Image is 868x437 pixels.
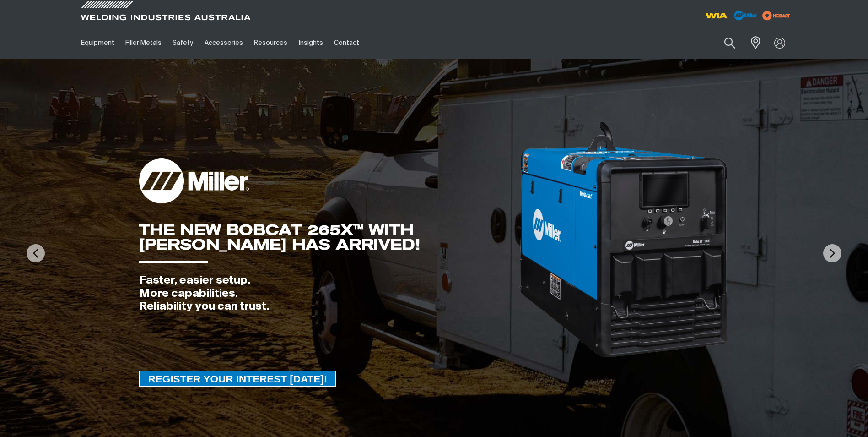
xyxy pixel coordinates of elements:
[139,274,519,313] div: Faster, easier setup. More capabilities. Reliability you can trust.
[714,32,745,54] button: Search products
[823,244,841,262] img: NextArrow
[139,371,337,387] a: REGISTER YOUR INTEREST TODAY!
[167,27,199,59] a: Safety
[760,9,793,22] img: miller
[27,244,45,262] img: PrevArrow
[120,27,167,59] a: Filler Metals
[702,32,745,54] input: Product name or item number...
[329,27,365,59] a: Contact
[293,27,328,59] a: Insights
[75,27,614,59] nav: Main
[75,27,120,59] a: Equipment
[140,371,336,387] span: REGISTER YOUR INTEREST [DATE]!
[139,223,519,252] div: THE NEW BOBCAT 265X™ WITH [PERSON_NAME] HAS ARRIVED!
[199,27,248,59] a: Accessories
[248,27,293,59] a: Resources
